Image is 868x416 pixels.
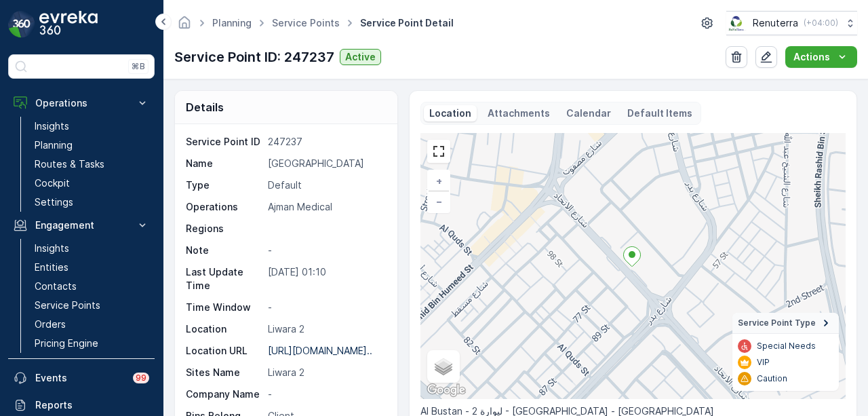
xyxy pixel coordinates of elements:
p: Time Window [186,301,262,314]
p: Location [186,322,262,336]
p: 247237 [268,135,383,149]
a: Layers [429,352,458,381]
p: Liwara 2 [268,322,383,336]
p: Company Name [186,387,262,401]
button: Engagement [8,212,155,239]
summary: Service Point Type [732,313,839,334]
p: Insights [35,242,69,255]
p: [URL][DOMAIN_NAME].. [268,345,372,356]
p: Actions [793,50,830,64]
a: Service Points [272,17,340,29]
a: Open this area in Google Maps (opens a new window) [424,381,469,399]
img: Screenshot_2024-07-26_at_13.33.01.png [726,16,747,31]
p: Sites Name [186,366,262,379]
p: Renuterra [753,16,798,30]
p: VIP [757,357,770,368]
p: Name [186,157,262,170]
p: Planning [35,138,73,152]
a: Contacts [29,277,155,296]
a: View Fullscreen [429,141,449,162]
p: Cockpit [35,176,70,190]
p: Service Points [35,299,100,312]
p: Attachments [488,107,550,120]
span: − [436,195,443,207]
p: Engagement [35,219,127,232]
p: Reports [35,398,149,412]
p: Calendar [566,107,611,120]
p: Note [186,244,262,257]
p: Orders [35,318,66,331]
a: Planning [212,17,252,29]
p: [DATE] 01:10 [268,265,383,292]
p: ⌘B [132,61,145,72]
p: Last Update Time [186,265,262,292]
p: Default [268,178,383,192]
p: Special Needs [757,341,816,352]
p: Contacts [35,280,77,293]
p: Caution [757,373,787,384]
span: Service Point Detail [357,16,456,30]
a: Pricing Engine [29,334,155,353]
span: + [436,175,442,187]
a: Planning [29,136,155,155]
a: Homepage [177,20,192,32]
p: Settings [35,195,73,209]
p: Insights [35,119,69,133]
img: logo [8,11,35,38]
p: Details [186,99,224,115]
a: Zoom In [429,171,449,191]
a: Orders [29,315,155,334]
p: Default Items [627,107,692,120]
button: Renuterra(+04:00) [726,11,857,35]
p: Service Point ID [186,135,262,149]
p: Type [186,178,262,192]
a: Settings [29,193,155,212]
a: Insights [29,239,155,258]
p: Regions [186,222,262,235]
button: Actions [785,46,857,68]
p: - [268,387,383,401]
p: Operations [35,96,127,110]
p: [GEOGRAPHIC_DATA] [268,157,383,170]
a: Insights [29,117,155,136]
a: Routes & Tasks [29,155,155,174]
p: Active [345,50,376,64]
a: Service Points [29,296,155,315]
p: ( +04:00 ) [804,18,838,29]
button: Operations [8,90,155,117]
a: Events99 [8,364,155,392]
span: Service Point Type [738,318,816,328]
a: Zoom Out [429,191,449,212]
p: - [268,301,383,314]
p: Routes & Tasks [35,157,104,171]
p: Pricing Engine [35,337,98,350]
p: Ajman Medical [268,200,383,214]
p: Liwara 2 [268,366,383,379]
p: 99 [136,373,146,383]
p: Location URL [186,344,262,358]
a: Cockpit [29,174,155,193]
p: Entities [35,261,68,274]
p: Operations [186,200,262,214]
p: - [268,244,383,257]
img: Google [424,381,469,399]
a: Entities [29,258,155,277]
button: Active [340,49,381,65]
p: Events [35,371,125,385]
img: logo_dark-DEwI_e13.png [39,11,98,38]
p: Location [429,107,471,120]
p: Service Point ID: 247237 [174,47,334,67]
